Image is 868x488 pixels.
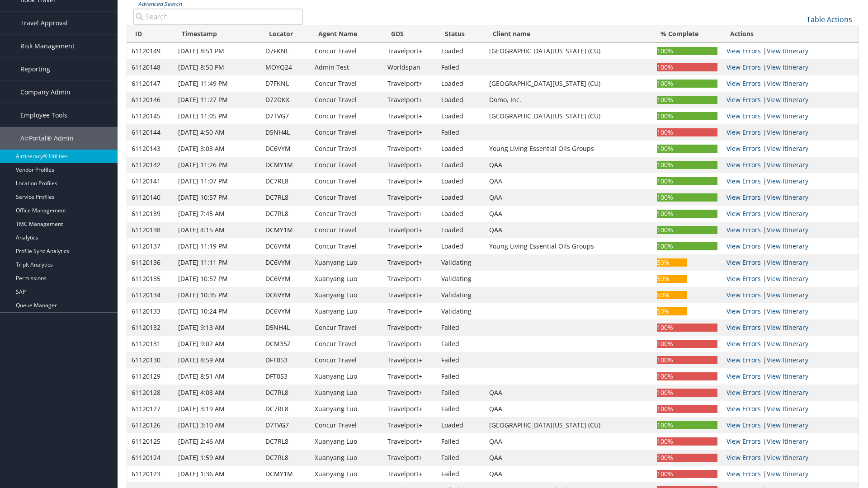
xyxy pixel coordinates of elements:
[20,104,67,127] span: Employee Tools
[20,35,75,57] span: Risk Management
[20,58,50,80] span: Reporting
[20,127,74,150] span: AirPortal® Admin
[20,81,71,103] span: Company Admin
[20,12,68,34] span: Travel Approval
